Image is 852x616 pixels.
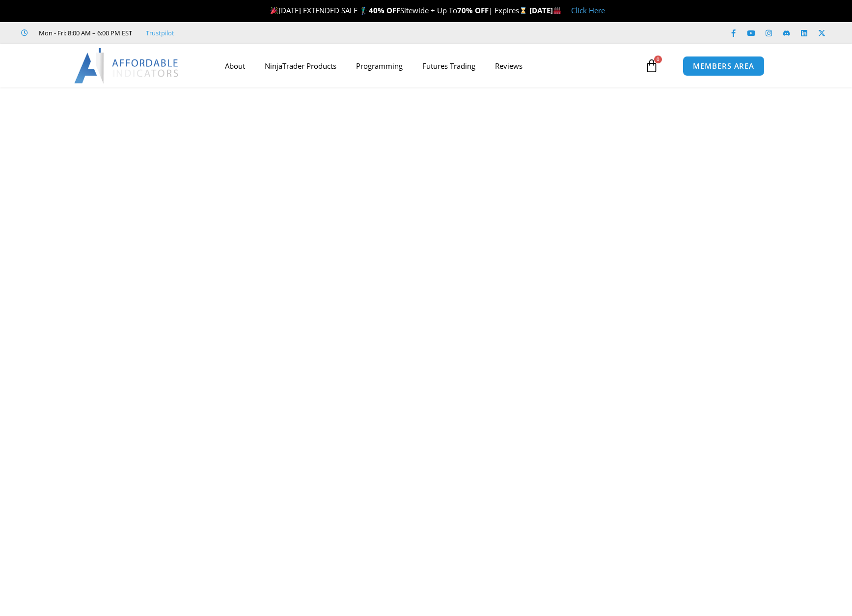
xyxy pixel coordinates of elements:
[346,55,412,77] a: Programming
[457,5,489,15] strong: 70% OFF
[369,5,400,15] strong: 40% OFF
[529,5,561,15] strong: [DATE]
[255,55,346,77] a: NinjaTrader Products
[36,27,132,39] span: Mon - Fri: 8:00 AM – 6:00 PM EST
[485,55,532,77] a: Reviews
[693,62,754,70] span: MEMBERS AREA
[146,27,174,39] a: Trustpilot
[271,7,278,14] img: 🎉
[74,48,180,84] img: LogoAI | Affordable Indicators – NinjaTrader
[215,55,642,77] nav: Menu
[683,56,765,76] a: MEMBERS AREA
[215,55,255,77] a: About
[630,52,673,80] a: 0
[553,7,561,14] img: 🏭
[571,5,605,15] a: Click Here
[654,56,662,63] span: 0
[520,7,527,14] img: ⌛
[268,5,529,15] span: [DATE] EXTENDED SALE 🏌️‍♂️ Sitewide + Up To | Expires
[412,55,485,77] a: Futures Trading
